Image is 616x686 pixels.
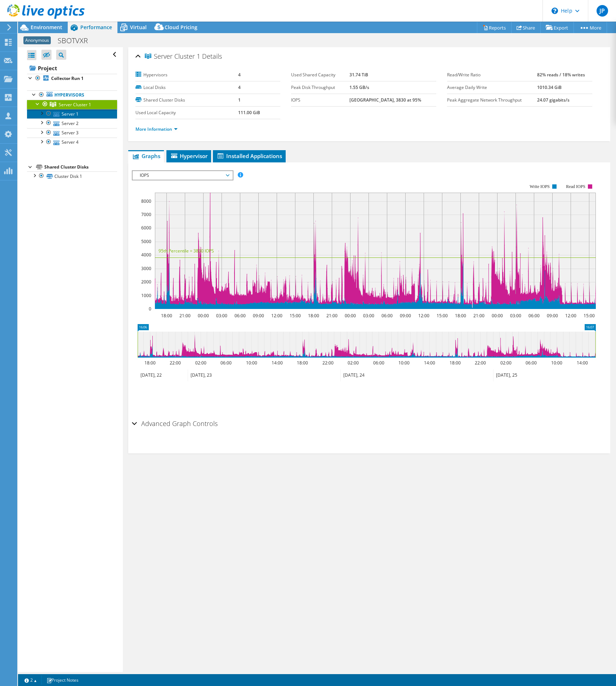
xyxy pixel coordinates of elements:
[551,360,562,366] text: 10:00
[161,313,172,319] text: 18:00
[573,22,607,33] a: More
[552,8,558,14] svg: \n
[19,676,42,685] a: 2
[144,360,155,366] text: 18:00
[576,360,588,366] text: 14:00
[41,676,84,685] a: Project Notes
[291,97,349,104] label: IOPS
[202,52,222,60] span: Details
[322,360,333,366] text: 22:00
[399,313,411,319] text: 09:00
[141,292,151,299] text: 1000
[238,84,241,90] b: 4
[349,97,421,103] b: [GEOGRAPHIC_DATA], 3830 at 95%
[27,90,117,100] a: Hypervisors
[135,84,238,91] label: Local Disks
[27,138,117,147] a: Server 4
[141,238,151,245] text: 5000
[27,118,117,128] a: Server 2
[528,313,539,319] text: 06:00
[220,360,231,366] text: 06:00
[436,313,447,319] text: 15:00
[525,360,536,366] text: 06:00
[135,109,238,116] label: Used Local Capacity
[149,306,151,312] text: 0
[253,313,264,319] text: 09:00
[271,360,282,366] text: 14:00
[238,72,241,78] b: 4
[27,62,117,74] a: Project
[132,416,218,431] h2: Advanced Graph Controls
[473,313,484,319] text: 21:00
[27,171,117,181] a: Cluster Disk 1
[136,171,229,180] span: IOPS
[246,360,257,366] text: 10:00
[424,360,435,366] text: 14:00
[169,360,180,366] text: 22:00
[447,84,537,91] label: Average Daily Write
[477,22,512,33] a: Reports
[27,109,117,118] a: Server 1
[500,360,511,366] text: 02:00
[537,84,562,90] b: 1010.34 GiB
[491,313,503,319] text: 00:00
[135,126,178,132] a: More Information
[447,71,537,79] label: Read/Write Ratio
[141,265,151,272] text: 3000
[27,128,117,138] a: Server 3
[170,152,207,160] span: Hypervisor
[537,72,585,78] b: 82% reads / 18% writes
[381,313,392,319] text: 06:00
[195,360,206,366] text: 02:00
[135,71,238,79] label: Hypervisors
[135,97,238,104] label: Shared Cluster Disks
[537,97,570,103] b: 24.07 gigabits/s
[141,225,151,231] text: 6000
[474,360,486,366] text: 22:00
[54,37,99,45] h1: SBOTVXR
[59,102,91,108] span: Server Cluster 1
[308,313,319,319] text: 18:00
[349,84,369,90] b: 1.55 GB/s
[291,84,349,91] label: Peak Disk Throughput
[145,53,200,60] span: Server Cluster 1
[566,184,585,189] text: Read IOPS
[27,100,117,109] a: Server Cluster 1
[546,313,558,319] text: 09:00
[159,248,214,254] text: 95th Percentile = 3830 IOPS
[132,152,160,160] span: Graphs
[216,313,227,319] text: 03:00
[447,97,537,104] label: Peak Aggregate Network Throughput
[363,313,374,319] text: 03:00
[530,184,550,189] text: Write IOPS
[510,313,521,319] text: 03:00
[289,313,300,319] text: 15:00
[326,313,337,319] text: 21:00
[597,5,608,17] span: JP
[349,72,368,78] b: 31.74 TiB
[197,313,209,319] text: 00:00
[51,75,84,81] b: Collector Run 1
[141,211,151,218] text: 7000
[80,24,112,31] span: Performance
[398,360,409,366] text: 10:00
[141,198,151,204] text: 8000
[23,36,51,44] span: Anonymous
[347,360,358,366] text: 02:00
[565,313,576,319] text: 12:00
[27,74,117,83] a: Collector Run 1
[141,279,151,285] text: 2000
[238,97,241,103] b: 1
[583,313,594,319] text: 15:00
[238,109,260,116] b: 111.00 GiB
[179,313,190,319] text: 21:00
[540,22,574,33] a: Export
[234,313,245,319] text: 06:00
[455,313,466,319] text: 18:00
[373,360,384,366] text: 06:00
[344,313,356,319] text: 00:00
[418,313,429,319] text: 12:00
[44,163,117,171] div: Shared Cluster Disks
[291,71,349,79] label: Used Shared Capacity
[165,24,197,31] span: Cloud Pricing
